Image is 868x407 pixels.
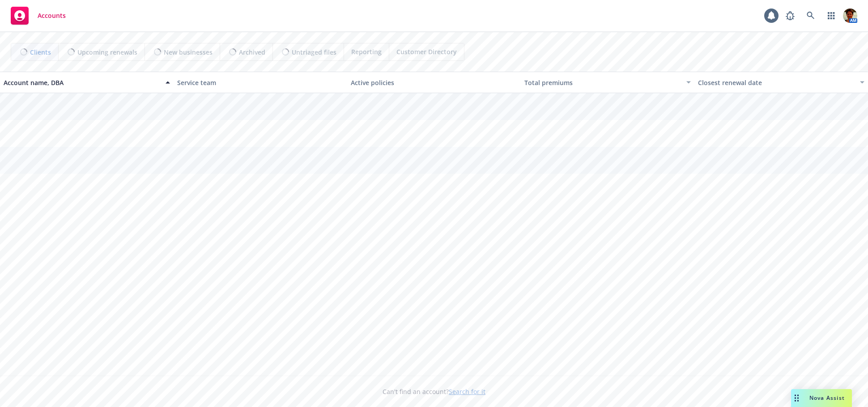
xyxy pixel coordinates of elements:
button: Total premiums [521,72,694,93]
span: Accounts [38,12,66,19]
div: Closest renewal date [698,78,855,87]
button: Nova Assist [791,389,852,407]
span: Customer Directory [396,47,457,56]
span: New businesses [164,47,213,57]
div: Service team [177,78,344,87]
span: Nova Assist [809,394,845,402]
span: Untriaged files [292,47,336,57]
button: Active policies [347,72,521,93]
img: photo [843,9,857,23]
div: Active policies [351,78,517,87]
div: Account name, DBA [4,78,160,87]
span: Upcoming renewals [77,47,137,57]
span: Can't find an account? [383,387,485,396]
span: Clients [30,47,51,57]
a: Search for it [449,387,485,396]
a: Search [802,7,820,25]
a: Report a Bug [781,7,799,25]
a: Accounts [7,3,69,28]
div: Drag to move [791,389,802,407]
button: Closest renewal date [694,72,868,93]
div: Total premiums [524,78,681,87]
span: Reporting [351,47,382,56]
a: Switch app [822,7,840,25]
span: Archived [239,47,265,57]
button: Service team [174,72,347,93]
